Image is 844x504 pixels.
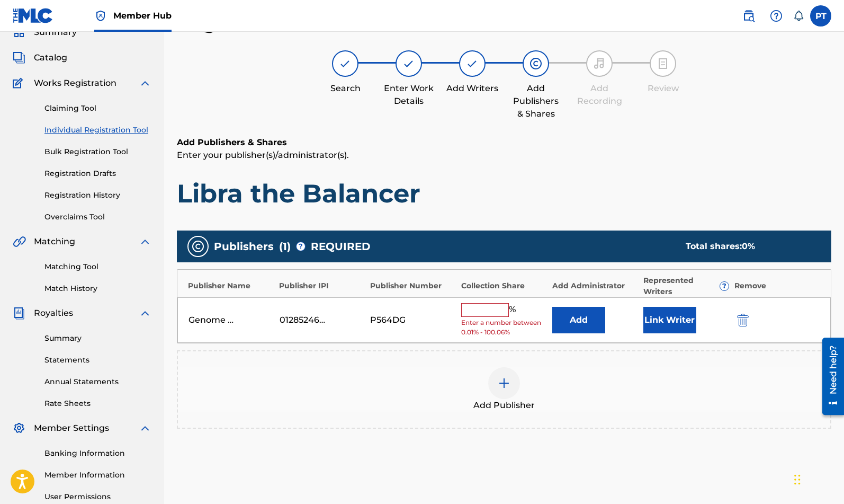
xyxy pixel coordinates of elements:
img: step indicator icon for Enter Work Details [402,57,415,70]
div: Collection Share [461,280,547,291]
a: Registration Drafts [44,168,151,179]
span: ( 1 ) [279,238,291,254]
img: add [498,377,510,390]
div: Add Writers [446,82,499,95]
h1: Libra the Balancer [177,178,831,209]
a: Banking Information [44,448,151,459]
div: Remove [734,280,820,291]
img: help [770,10,783,22]
img: step indicator icon for Search [339,57,352,70]
div: Publisher Number [370,280,456,291]
p: Enter your publisher(s)/administrator(s). [177,149,831,162]
img: expand [139,77,151,90]
div: Enter Work Details [382,82,435,108]
a: Matching Tool [44,261,151,272]
div: Publisher Name [188,280,274,291]
span: Enter a number between 0.01% - 100.06% [461,318,547,337]
a: Bulk Registration Tool [44,146,151,157]
span: Member Settings [34,422,109,435]
img: step indicator icon for Add Recording [593,57,606,70]
div: Help [766,5,787,26]
a: Statements [44,355,151,366]
span: REQUIRED [311,238,371,254]
img: search [742,10,755,22]
div: Publisher IPI [279,280,365,291]
img: step indicator icon for Review [657,57,669,70]
a: CatalogCatalog [13,51,67,64]
a: Summary [44,333,151,344]
img: Member Settings [13,422,25,435]
a: Claiming Tool [44,103,151,114]
button: Add [552,307,605,333]
img: expand [139,307,151,320]
h6: Add Publishers & Shares [177,136,831,149]
img: publishers [192,240,204,253]
img: expand [139,422,151,435]
span: Add Publisher [473,399,535,412]
img: 12a2ab48e56ec057fbd8.svg [737,314,749,326]
a: Member Information [44,470,151,481]
iframe: Resource Center [814,332,844,420]
img: step indicator icon for Add Publishers & Shares [529,57,542,70]
a: Match History [44,283,151,294]
img: expand [139,235,151,248]
img: Catalog [13,51,25,64]
div: Search [319,82,372,95]
span: Catalog [34,51,67,64]
img: Royalties [13,307,25,320]
span: Royalties [34,307,73,320]
div: User Menu [810,5,831,26]
a: Public Search [738,5,759,26]
a: SummarySummary [13,26,77,39]
div: Review [636,82,689,95]
img: Top Rightsholder [94,10,107,22]
button: Link Writer [643,307,696,333]
span: % [509,303,518,317]
div: Add Publishers & Shares [509,82,562,120]
span: Works Registration [34,77,116,90]
img: Summary [13,26,25,39]
div: Represented Writers [643,275,729,297]
a: Individual Registration Tool [44,125,151,136]
span: Summary [34,26,77,39]
iframe: Chat Widget [791,453,844,504]
a: Rate Sheets [44,398,151,409]
img: Works Registration [13,77,26,90]
img: Matching [13,235,26,248]
div: Add Recording [573,82,626,108]
span: Publishers [214,238,274,254]
span: Matching [34,235,75,248]
a: User Permissions [44,491,151,502]
img: MLC Logo [13,8,53,23]
div: Add Administrator [552,280,638,291]
span: 0 % [742,241,755,251]
a: Overclaims Tool [44,211,151,223]
a: Annual Statements [44,376,151,387]
div: Notifications [793,11,804,21]
span: Member Hub [113,10,172,22]
img: step indicator icon for Add Writers [466,57,479,70]
div: Total shares: [686,240,810,253]
a: Registration History [44,190,151,201]
div: Drag [794,464,801,496]
span: ? [720,282,729,290]
span: ? [297,242,305,251]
